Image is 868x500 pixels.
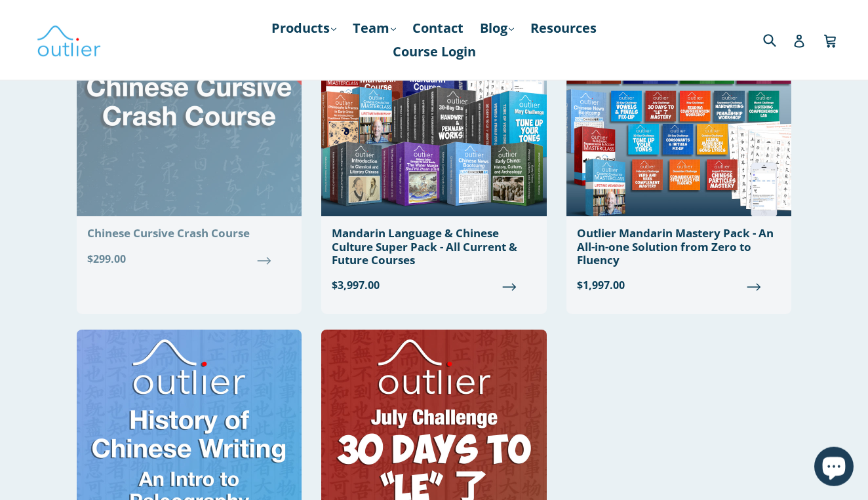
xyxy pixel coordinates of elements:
a: Course Login [386,40,483,64]
a: Team [346,16,403,40]
div: Outlier Mandarin Mastery Pack - An All-in-one Solution from Zero to Fluency [577,227,781,267]
a: Contact [406,16,470,40]
div: Mandarin Language & Chinese Culture Super Pack - All Current & Future Courses [332,227,536,267]
span: $3,997.00 [332,277,536,293]
span: $1,997.00 [577,277,781,293]
div: Chinese Cursive Crash Course [87,227,291,240]
a: Blog [473,16,521,40]
img: Outlier Linguistics [36,21,102,59]
span: $299.00 [87,251,291,267]
a: Resources [524,16,603,40]
a: Products [265,16,343,40]
inbox-online-store-chat: Shopify online store chat [810,447,858,490]
input: Search [760,26,796,53]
